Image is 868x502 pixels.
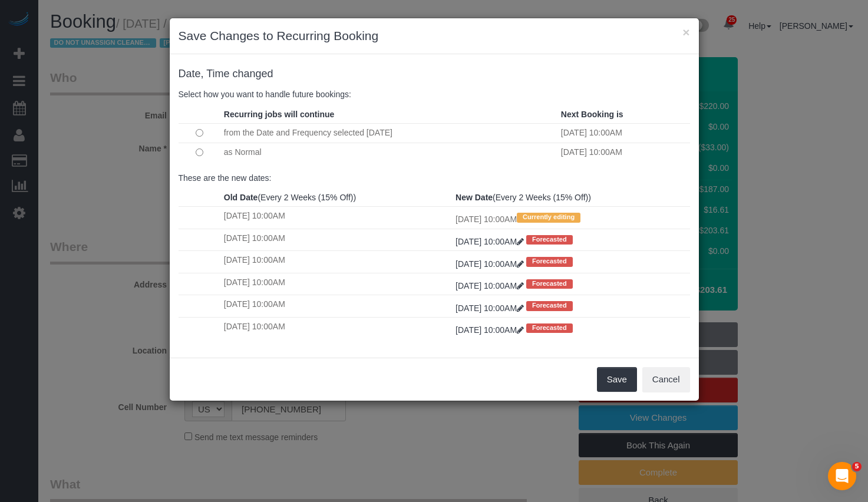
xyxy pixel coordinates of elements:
span: Forecasted [526,279,573,289]
td: from the Date and Frequency selected [DATE] [221,123,558,143]
td: [DATE] 10:00AM [221,273,453,295]
td: [DATE] 10:00AM [221,251,453,273]
span: Forecasted [526,323,573,333]
td: [DATE] 10:00AM [221,317,453,339]
a: [DATE] 10:00AM [456,303,526,313]
p: Select how you want to handle future bookings: [179,88,690,100]
button: × [682,26,689,38]
span: Forecasted [526,235,573,245]
p: These are the new dates: [179,172,690,184]
span: Currently editing [517,213,580,222]
span: Forecasted [526,301,573,311]
span: Date, Time [179,68,230,80]
td: [DATE] 10:00AM [221,229,453,250]
a: [DATE] 10:00AM [456,259,526,269]
strong: Recurring jobs will continue [224,110,334,119]
span: Forecasted [526,257,573,266]
td: [DATE] 10:00AM [558,123,690,143]
a: [DATE] 10:00AM [456,325,526,335]
button: Save [597,367,637,392]
th: (Every 2 Weeks (15% Off)) [221,189,453,207]
td: [DATE] 10:00AM [558,143,690,162]
a: [DATE] 10:00AM [456,237,526,246]
strong: New Date [456,193,493,202]
th: (Every 2 Weeks (15% Off)) [453,189,689,207]
td: [DATE] 10:00AM [221,295,453,317]
button: Cancel [642,367,690,392]
td: [DATE] 10:00AM [221,207,453,229]
strong: Next Booking is [561,110,623,119]
td: as Normal [221,143,558,162]
span: 5 [852,462,862,471]
h4: changed [179,68,690,80]
iframe: Intercom live chat [828,462,856,490]
a: [DATE] 10:00AM [456,281,526,290]
strong: Old Date [224,193,258,202]
td: [DATE] 10:00AM [453,207,689,229]
h3: Save Changes to Recurring Booking [179,27,690,45]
